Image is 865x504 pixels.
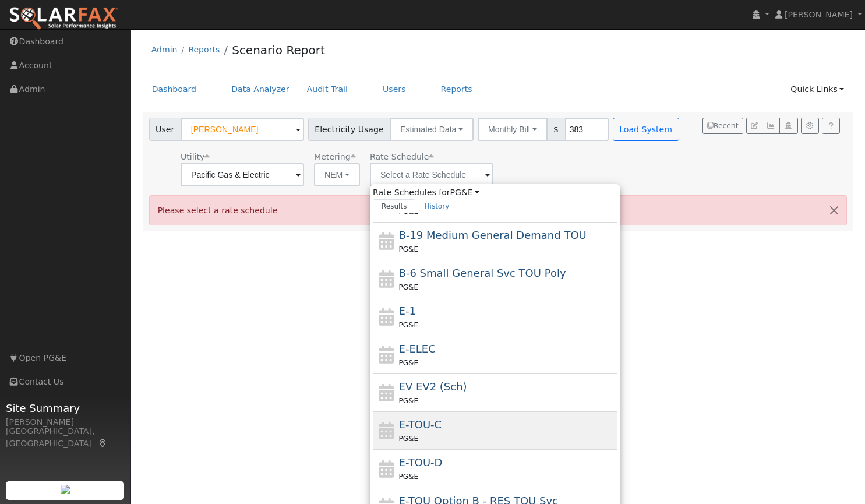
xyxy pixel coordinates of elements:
span: E-TOU-C [399,418,442,431]
a: Quick Links [782,79,853,100]
div: Metering [314,151,360,163]
span: PG&E [399,435,418,443]
span: Alias: None [370,152,434,161]
button: Close [822,196,846,224]
span: E-TOU-D [399,456,443,468]
a: Reports [188,45,220,54]
img: retrieve [61,485,70,494]
a: Help Link [822,118,840,134]
a: Map [98,439,108,448]
button: Recent [702,118,743,134]
span: Please select a rate schedule [158,206,278,215]
button: Login As [779,118,797,134]
img: SolarFax [9,6,118,31]
span: PG&E [399,359,418,367]
input: Select a User [181,118,304,141]
span: PG&E [399,397,418,405]
input: Select a Rate Schedule [370,163,493,186]
button: NEM [314,163,360,186]
span: E-ELEC [399,343,436,355]
span: B-6 Small General Service TOU Poly Phase [399,267,566,279]
span: Electricity Usage [308,118,390,141]
button: Settings [801,118,819,134]
input: Select a Utility [181,163,304,186]
a: Dashboard [143,79,206,100]
button: Multi-Series Graph [762,118,780,134]
span: PG&E [399,321,418,329]
span: PG&E [399,283,418,291]
button: Edit User [746,118,762,134]
span: PG&E [399,245,418,253]
div: [GEOGRAPHIC_DATA], [GEOGRAPHIC_DATA] [6,425,125,450]
div: [PERSON_NAME] [6,416,125,428]
a: History [415,199,458,213]
div: Utility [181,151,304,163]
button: Monthly Bill [478,118,548,141]
span: Electric Vehicle EV2 (Sch) [399,380,467,393]
span: Rate Schedules for [373,186,479,199]
span: PG&E [399,207,418,216]
span: Site Summary [6,400,125,416]
a: PG&E [450,188,480,197]
a: Scenario Report [232,43,325,57]
a: Audit Trail [298,79,356,100]
button: Load System [613,118,679,141]
a: Data Analyzer [223,79,298,100]
a: Reports [432,79,481,100]
a: Users [374,79,415,100]
a: Results [373,199,416,213]
span: $ [547,118,566,141]
span: User [149,118,181,141]
span: E-1 [399,305,416,317]
button: Estimated Data [390,118,474,141]
a: Admin [151,45,178,54]
span: B-19 Medium General Demand TOU (Secondary) Mandatory [399,229,587,241]
span: [PERSON_NAME] [785,10,853,19]
span: PG&E [399,473,418,481]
